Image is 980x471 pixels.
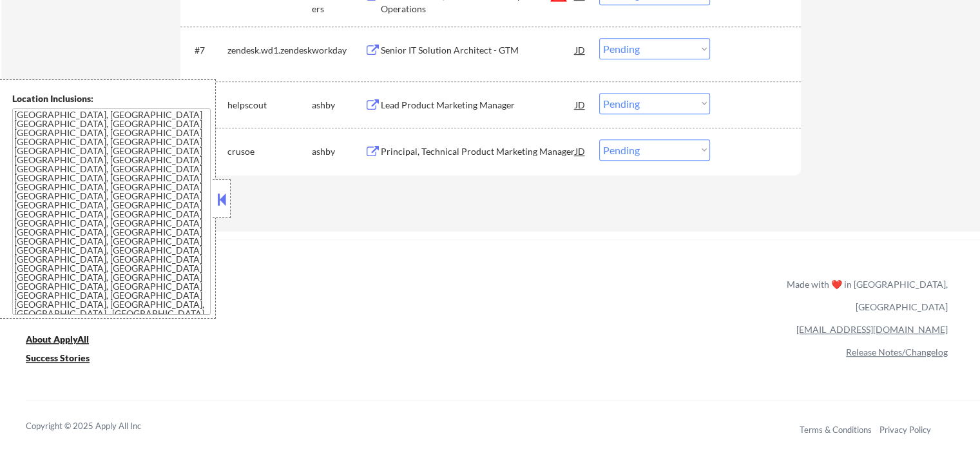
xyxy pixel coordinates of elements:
[879,425,931,435] a: Privacy Policy
[796,324,948,335] a: [EMAIL_ADDRESS][DOMAIN_NAME]
[846,346,948,357] a: Release Notes/Changelog
[26,352,90,363] u: Success Stories
[381,145,575,158] div: Principal, Technical Product Marketing Manager
[782,273,948,318] div: Made with ❤️ in [GEOGRAPHIC_DATA], [GEOGRAPHIC_DATA]
[26,334,89,345] u: About ApplyAll
[574,38,587,61] div: JD
[227,44,312,57] div: zendesk.wd1.zendesk
[26,420,174,433] div: Copyright © 2025 Apply All Inc
[574,93,587,116] div: JD
[312,99,365,112] div: ashby
[312,145,365,158] div: ashby
[26,352,107,368] a: Success Stories
[227,145,312,158] div: crusoe
[381,99,575,112] div: Lead Product Marketing Manager
[26,291,517,305] a: Refer & earn free applications 👯‍♀️
[574,139,587,163] div: JD
[312,44,365,57] div: workday
[381,44,575,57] div: Senior IT Solution Architect - GTM
[195,44,217,57] div: #7
[12,92,211,105] div: Location Inclusions:
[800,425,872,435] a: Terms & Conditions
[26,333,107,349] a: About ApplyAll
[227,99,312,112] div: helpscout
